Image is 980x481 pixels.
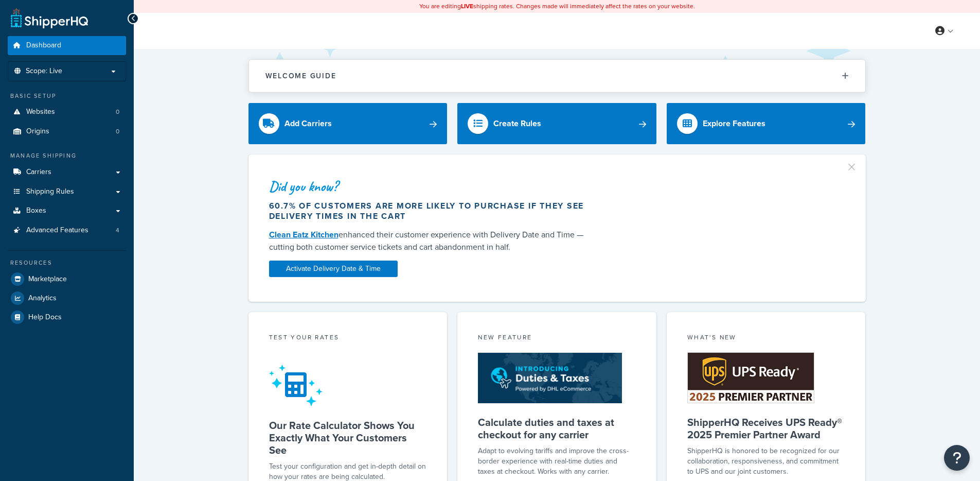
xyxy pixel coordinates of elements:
[687,416,845,441] h5: ShipperHQ Receives UPS Ready® 2025 Premier Partner Award
[478,416,636,441] h5: Calculate duties and taxes at checkout for any carrier
[26,108,55,116] span: Websites
[8,163,126,182] a: Carriers
[687,446,845,477] p: ShipperHQ is honored to be recognized for our collaboration, responsiveness, and commitment to UP...
[478,446,636,477] p: Adapt to evolving tariffs and improve the cross-border experience with real-time duties and taxes...
[26,67,62,76] span: Scope: Live
[8,151,126,160] div: Manage Shipping
[8,270,126,288] a: Marketplace
[249,60,865,92] button: Welcome Guide
[687,333,845,345] div: What's New
[269,419,427,456] h5: Our Rate Calculator Shows You Exactly What Your Customers See
[26,41,61,50] span: Dashboard
[8,259,126,267] div: Resources
[8,182,126,201] a: Shipping Rules
[8,122,126,141] a: Origins0
[26,207,46,215] span: Boxes
[667,103,866,144] a: Explore Features
[703,116,765,131] div: Explore Features
[8,221,126,240] li: Advanced Features
[269,261,398,277] a: Activate Delivery Date & Time
[8,36,126,55] a: Dashboard
[269,229,338,240] a: Clean Eatz Kitchen
[28,294,57,303] span: Analytics
[269,179,594,194] div: Did you know?
[28,275,67,284] span: Marketplace
[478,333,636,345] div: New Feature
[26,187,74,196] span: Shipping Rules
[265,72,336,80] h2: Welcome Guide
[269,201,594,221] div: 60.7% of customers are more likely to purchase if they see delivery times in the cart
[8,221,126,240] a: Advanced Features4
[8,122,126,141] li: Origins
[8,102,126,122] a: Websites0
[116,108,119,116] span: 0
[269,229,594,253] div: enhanced their customer experience with Delivery Date and Time — cutting both customer service ti...
[944,445,970,471] button: Open Resource Center
[8,308,126,327] a: Help Docs
[26,226,88,235] span: Advanced Features
[116,226,119,235] span: 4
[26,168,51,177] span: Carriers
[493,116,541,131] div: Create Rules
[461,2,473,11] b: LIVE
[248,103,448,144] a: Add Carriers
[26,127,49,136] span: Origins
[8,289,126,307] a: Analytics
[28,313,62,322] span: Help Docs
[284,116,332,131] div: Add Carriers
[8,201,126,220] a: Boxes
[8,92,126,100] div: Basic Setup
[457,103,656,144] a: Create Rules
[269,333,427,345] div: Test your rates
[116,127,119,136] span: 0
